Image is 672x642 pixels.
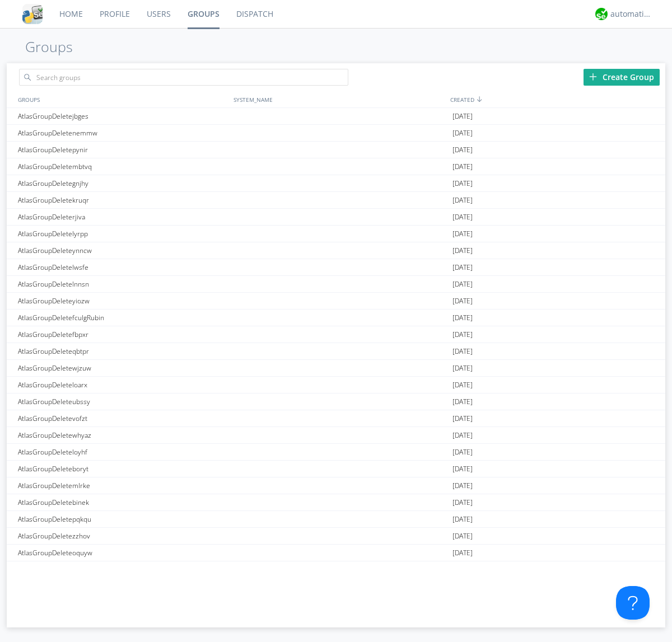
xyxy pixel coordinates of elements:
[7,561,665,578] a: AtlasGroupDeleteloddi[DATE]
[7,276,665,293] a: AtlasGroupDeletelnnsn[DATE]
[22,4,43,24] img: cddb5a64eb264b2086981ab96f4c1ba7
[15,276,231,292] div: AtlasGroupDeletelnnsn
[15,175,231,191] div: AtlasGroupDeletegnjhy
[15,494,231,510] div: AtlasGroupDeletebinek
[15,410,231,427] div: AtlasGroupDeletevofzt
[7,142,665,158] a: AtlasGroupDeletepynir[DATE]
[452,158,473,175] span: [DATE]
[7,158,665,175] a: AtlasGroupDeletembtvq[DATE]
[452,545,473,561] span: [DATE]
[452,310,473,326] span: [DATE]
[15,477,231,494] div: AtlasGroupDeletemlrke
[15,377,231,393] div: AtlasGroupDeleteloarx
[7,108,665,125] a: AtlasGroupDeletejbges[DATE]
[452,444,473,461] span: [DATE]
[452,175,473,192] span: [DATE]
[15,444,231,460] div: AtlasGroupDeleteloyhf
[19,69,348,86] input: Search groups
[7,545,665,561] a: AtlasGroupDeleteoquyw[DATE]
[15,461,231,477] div: AtlasGroupDeleteboryt
[15,545,231,561] div: AtlasGroupDeleteoquyw
[7,494,665,511] a: AtlasGroupDeletebinek[DATE]
[15,511,231,527] div: AtlasGroupDeletepqkqu
[7,461,665,477] a: AtlasGroupDeleteboryt[DATE]
[15,427,231,443] div: AtlasGroupDeletewhyaz
[15,561,231,578] div: AtlasGroupDeleteloddi
[452,561,473,578] span: [DATE]
[15,326,231,343] div: AtlasGroupDeletefbpxr
[452,293,473,310] span: [DATE]
[7,360,665,377] a: AtlasGroupDeletewjzuw[DATE]
[452,108,473,125] span: [DATE]
[452,209,473,226] span: [DATE]
[7,511,665,528] a: AtlasGroupDeletepqkqu[DATE]
[15,125,231,141] div: AtlasGroupDeletenemmw
[15,360,231,376] div: AtlasGroupDeletewjzuw
[589,73,597,81] img: plus.svg
[7,410,665,427] a: AtlasGroupDeletevofzt[DATE]
[7,326,665,343] a: AtlasGroupDeletefbpxr[DATE]
[15,293,231,309] div: AtlasGroupDeleteyiozw
[452,276,473,293] span: [DATE]
[15,226,231,242] div: AtlasGroupDeletelyrpp
[452,393,473,410] span: [DATE]
[231,91,447,107] div: SYSTEM_NAME
[7,259,665,276] a: AtlasGroupDeletelwsfe[DATE]
[7,477,665,494] a: AtlasGroupDeletemlrke[DATE]
[7,393,665,410] a: AtlasGroupDeleteubssy[DATE]
[15,259,231,275] div: AtlasGroupDeletelwsfe
[452,343,473,360] span: [DATE]
[7,343,665,360] a: AtlasGroupDeleteqbtpr[DATE]
[452,259,473,276] span: [DATE]
[7,209,665,226] a: AtlasGroupDeleterjiva[DATE]
[452,142,473,158] span: [DATE]
[15,192,231,208] div: AtlasGroupDeletekruqr
[7,242,665,259] a: AtlasGroupDeleteynncw[DATE]
[15,209,231,225] div: AtlasGroupDeleterjiva
[7,444,665,461] a: AtlasGroupDeleteloyhf[DATE]
[15,528,231,544] div: AtlasGroupDeletezzhov
[452,125,473,142] span: [DATE]
[452,461,473,477] span: [DATE]
[452,494,473,511] span: [DATE]
[447,91,665,107] div: CREATED
[15,91,228,107] div: GROUPS
[452,477,473,494] span: [DATE]
[452,377,473,393] span: [DATE]
[595,8,608,20] img: d2d01cd9b4174d08988066c6d424eccd
[7,427,665,444] a: AtlasGroupDeletewhyaz[DATE]
[7,226,665,242] a: AtlasGroupDeletelyrpp[DATE]
[452,427,473,444] span: [DATE]
[452,528,473,545] span: [DATE]
[15,158,231,175] div: AtlasGroupDeletembtvq
[15,108,231,124] div: AtlasGroupDeletejbges
[7,528,665,545] a: AtlasGroupDeletezzhov[DATE]
[610,8,652,20] div: automation+atlas
[15,393,231,410] div: AtlasGroupDeleteubssy
[7,175,665,192] a: AtlasGroupDeletegnjhy[DATE]
[452,226,473,242] span: [DATE]
[7,125,665,142] a: AtlasGroupDeletenemmw[DATE]
[452,511,473,528] span: [DATE]
[452,242,473,259] span: [DATE]
[452,410,473,427] span: [DATE]
[452,360,473,377] span: [DATE]
[584,69,660,86] div: Create Group
[7,377,665,393] a: AtlasGroupDeleteloarx[DATE]
[7,192,665,209] a: AtlasGroupDeletekruqr[DATE]
[452,192,473,209] span: [DATE]
[15,142,231,158] div: AtlasGroupDeletepynir
[7,293,665,310] a: AtlasGroupDeleteyiozw[DATE]
[15,343,231,359] div: AtlasGroupDeleteqbtpr
[616,586,650,620] iframe: Toggle Customer Support
[7,310,665,326] a: AtlasGroupDeletefculgRubin[DATE]
[15,242,231,259] div: AtlasGroupDeleteynncw
[452,326,473,343] span: [DATE]
[15,310,231,326] div: AtlasGroupDeletefculgRubin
